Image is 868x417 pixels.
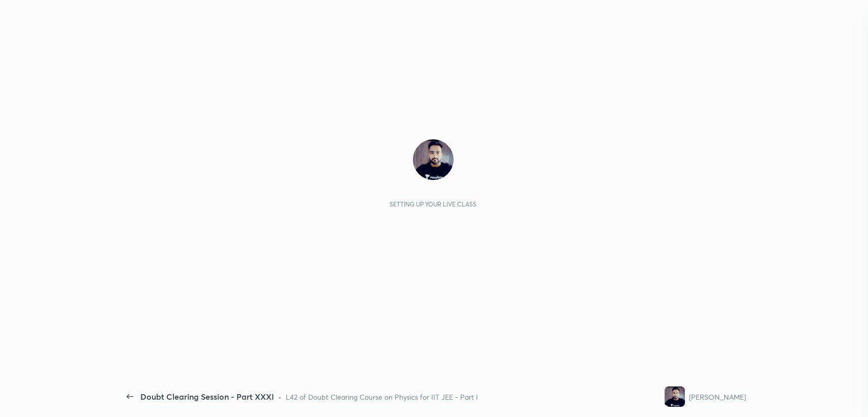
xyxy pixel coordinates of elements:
[665,386,685,407] img: d578d2a9b1ba40ba8329e9c7174a5df2.jpg
[390,200,476,208] div: Setting up your live class
[278,392,282,402] div: •
[413,139,454,180] img: d578d2a9b1ba40ba8329e9c7174a5df2.jpg
[689,392,746,402] div: [PERSON_NAME]
[140,391,274,403] div: Doubt Clearing Session - Part XXXI
[286,392,478,402] div: L42 of Doubt Clearing Course on Physics for IIT JEE - Part I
